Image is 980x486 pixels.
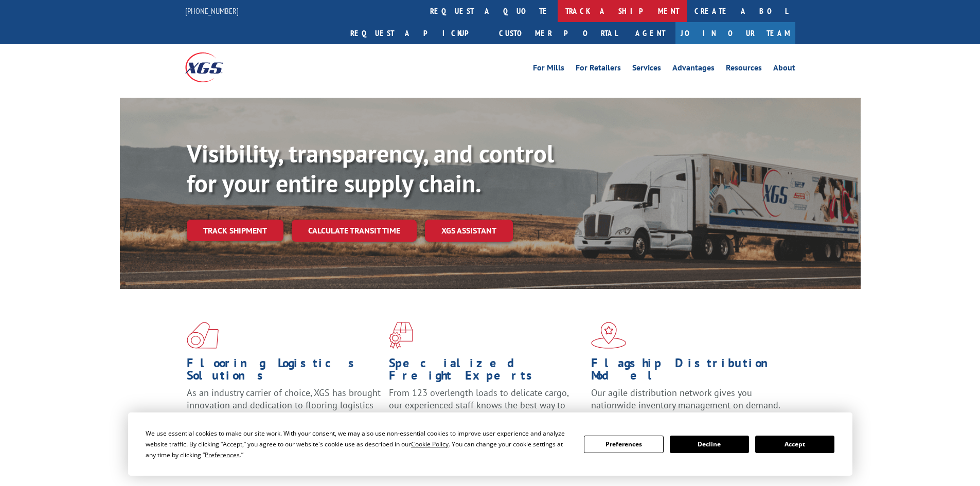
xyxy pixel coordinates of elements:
img: xgs-icon-flagship-distribution-model-red [591,322,627,349]
img: xgs-icon-total-supply-chain-intelligence-red [187,322,219,349]
a: XGS ASSISTANT [425,220,513,242]
a: About [773,64,795,75]
a: Advantages [672,64,715,75]
button: Accept [755,436,834,453]
a: For Mills [533,64,564,75]
b: Visibility, transparency, and control for your entire supply chain. [187,137,554,199]
a: Resources [726,64,762,75]
button: Decline [670,436,749,453]
button: Preferences [584,436,663,453]
h1: Flooring Logistics Solutions [187,357,381,387]
a: Calculate transit time [292,220,417,242]
h1: Specialized Freight Experts [389,357,583,387]
a: For Retailers [576,64,621,75]
a: Agent [625,22,675,44]
a: Track shipment [187,220,283,241]
a: [PHONE_NUMBER] [185,6,239,16]
p: From 123 overlength loads to delicate cargo, our experienced staff knows the best way to move you... [389,387,583,433]
div: We use essential cookies to make our site work. With your consent, we may also use non-essential ... [146,428,572,460]
h1: Flagship Distribution Model [591,357,786,387]
span: As an industry carrier of choice, XGS has brought innovation and dedication to flooring logistics... [187,387,381,423]
a: Customer Portal [491,22,625,44]
img: xgs-icon-focused-on-flooring-red [389,322,413,349]
a: Join Our Team [675,22,795,44]
a: Services [632,64,661,75]
span: Preferences [205,451,240,459]
div: Cookie Consent Prompt [128,412,852,476]
span: Our agile distribution network gives you nationwide inventory management on demand. [591,387,780,411]
span: Cookie Policy [411,440,449,448]
a: Request a pickup [343,22,491,44]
